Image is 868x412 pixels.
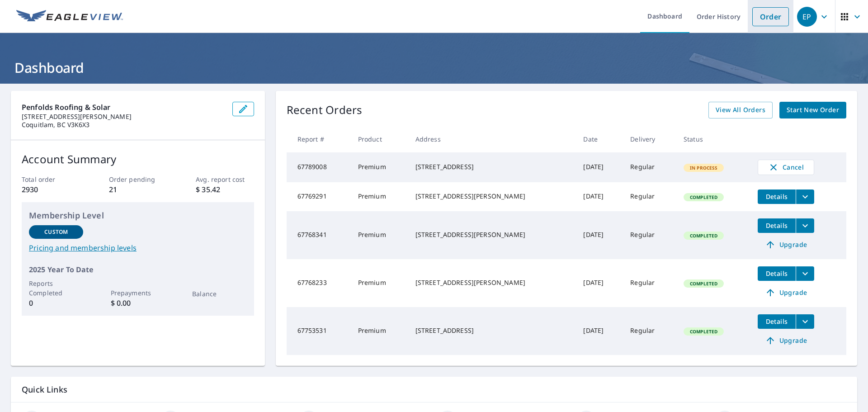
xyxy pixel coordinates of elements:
[576,307,623,355] td: [DATE]
[716,104,765,116] span: View All Orders
[351,259,408,307] td: Premium
[623,126,676,152] th: Delivery
[415,278,569,287] div: [STREET_ADDRESS][PERSON_NAME]
[676,126,750,152] th: Status
[758,237,814,252] a: Upgrade
[22,151,254,167] p: Account Summary
[797,7,817,27] div: EP
[22,102,225,113] p: Penfolds Roofing & Solar
[29,279,83,298] p: Reports Completed
[415,326,569,335] div: [STREET_ADDRESS]
[576,211,623,259] td: [DATE]
[29,209,247,222] p: Membership Level
[684,165,723,171] span: In Process
[758,285,814,300] a: Upgrade
[287,259,351,307] td: 67768233
[758,189,796,204] button: detailsBtn-67769291
[351,307,408,355] td: Premium
[11,58,857,77] h1: Dashboard
[192,289,246,298] p: Balance
[623,182,676,211] td: Regular
[408,126,576,152] th: Address
[287,152,351,182] td: 67789008
[22,175,80,184] p: Total order
[796,218,814,233] button: filesDropdownBtn-67768341
[758,160,814,175] button: Cancel
[22,121,225,129] p: Coquitlam, BC V3K6X3
[684,194,723,200] span: Completed
[623,259,676,307] td: Regular
[196,175,254,184] p: Avg. report cost
[684,328,723,335] span: Completed
[763,239,809,250] span: Upgrade
[287,307,351,355] td: 67753531
[763,317,790,326] span: Details
[684,232,723,239] span: Completed
[351,152,408,182] td: Premium
[752,7,789,26] a: Order
[22,384,846,395] p: Quick Links
[415,162,569,171] div: [STREET_ADDRESS]
[576,152,623,182] td: [DATE]
[576,182,623,211] td: [DATE]
[287,211,351,259] td: 67768341
[29,298,83,308] p: 0
[111,288,165,298] p: Prepayments
[415,192,569,201] div: [STREET_ADDRESS][PERSON_NAME]
[758,218,796,233] button: detailsBtn-67768341
[684,280,723,287] span: Completed
[16,10,123,24] img: EV Logo
[623,211,676,259] td: Regular
[287,126,351,152] th: Report #
[351,211,408,259] td: Premium
[763,192,790,201] span: Details
[196,184,254,195] p: $ 35.42
[44,228,68,236] p: Custom
[351,126,408,152] th: Product
[796,189,814,204] button: filesDropdownBtn-67769291
[22,184,80,195] p: 2930
[796,266,814,281] button: filesDropdownBtn-67768233
[779,102,846,118] a: Start New Order
[787,104,839,116] span: Start New Order
[767,162,805,173] span: Cancel
[109,184,167,195] p: 21
[708,102,773,118] a: View All Orders
[623,152,676,182] td: Regular
[576,259,623,307] td: [DATE]
[109,175,167,184] p: Order pending
[763,287,809,298] span: Upgrade
[29,242,247,253] a: Pricing and membership levels
[22,113,225,121] p: [STREET_ADDRESS][PERSON_NAME]
[758,314,796,329] button: detailsBtn-67753531
[287,102,363,118] p: Recent Orders
[351,182,408,211] td: Premium
[287,182,351,211] td: 67769291
[29,264,247,275] p: 2025 Year To Date
[576,126,623,152] th: Date
[763,335,809,346] span: Upgrade
[763,269,790,278] span: Details
[758,266,796,281] button: detailsBtn-67768233
[763,221,790,230] span: Details
[796,314,814,329] button: filesDropdownBtn-67753531
[111,298,165,308] p: $ 0.00
[415,230,569,239] div: [STREET_ADDRESS][PERSON_NAME]
[623,307,676,355] td: Regular
[758,333,814,348] a: Upgrade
